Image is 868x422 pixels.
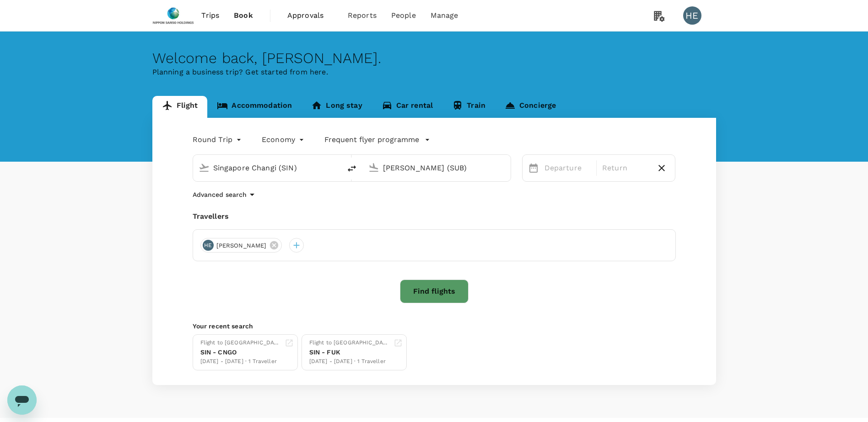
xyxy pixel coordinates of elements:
[193,190,247,199] p: Advanced search
[324,134,430,145] button: Frequent flyer programme
[309,338,390,348] div: Flight to [GEOGRAPHIC_DATA]
[341,158,363,179] button: delete
[383,161,491,175] input: Going to
[193,132,244,147] div: Round Trip
[391,10,416,21] span: People
[200,338,281,348] div: Flight to [GEOGRAPHIC_DATA]
[372,96,443,118] a: Car rental
[324,134,419,145] p: Frequent flyer programme
[200,357,281,366] div: [DATE] - [DATE] · 1 Traveller
[207,96,302,118] a: Accommodation
[545,163,591,174] p: Departure
[193,211,676,222] div: Travellers
[431,10,458,21] span: Manage
[193,189,258,200] button: Advanced search
[152,5,194,26] img: Nippon Sanso Holdings Singapore Pte Ltd
[287,10,333,21] span: Approvals
[495,96,566,118] a: Concierge
[504,167,506,169] button: Open
[309,348,390,357] div: SIN - FUK
[201,10,219,21] span: Trips
[200,348,281,357] div: SIN - CNGO
[602,163,648,174] p: Return
[234,10,253,21] span: Book
[400,280,469,303] button: Find flights
[213,161,322,175] input: Depart from
[152,67,716,78] p: Planning a business trip? Get started from here.
[309,357,390,366] div: [DATE] - [DATE] · 1 Traveller
[442,96,495,118] a: Train
[262,132,306,147] div: Economy
[302,96,372,118] a: Long stay
[211,241,272,250] span: [PERSON_NAME]
[334,167,336,169] button: Open
[193,322,676,331] p: Your recent search
[683,6,701,25] div: HE
[152,96,208,118] a: Flight
[7,385,37,415] iframe: Button to launch messaging window
[203,240,214,251] div: HE
[152,50,716,67] div: Welcome back , [PERSON_NAME] .
[348,10,377,21] span: Reports
[200,238,282,253] div: HE[PERSON_NAME]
